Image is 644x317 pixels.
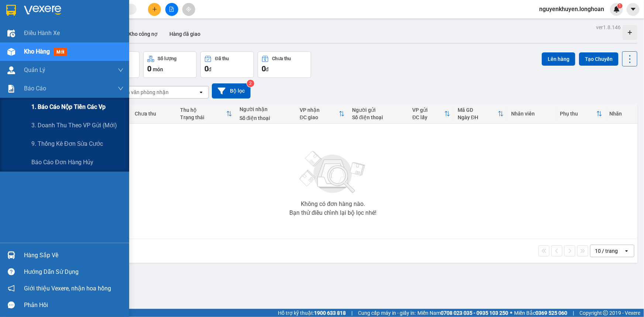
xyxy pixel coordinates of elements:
span: Báo cáo [24,84,46,93]
button: Hàng đã giao [163,25,206,43]
span: 3. Doanh Thu theo VP Gửi (mới) [31,121,117,130]
div: Ngày ĐH [458,114,498,120]
div: Số điện thoại [240,115,293,121]
img: warehouse-icon [7,66,15,74]
span: caret-down [630,6,637,13]
span: Quản Lý [24,65,45,75]
img: icon-new-feature [613,6,620,13]
img: svg+xml;base64,PHN2ZyBjbGFzcz0ibGlzdC1wbHVnX19zdmciIHhtbG5zPSJodHRwOi8vd3d3LnczLm9yZy8yMDAwL3N2Zy... [296,147,370,198]
span: question-circle [8,268,15,275]
div: Người nhận [240,106,293,112]
span: Hỗ trợ kỹ thuật: [278,309,346,317]
span: Miền Bắc [514,309,567,317]
div: Chọn văn phòng nhận [118,89,169,96]
span: down [118,67,124,73]
button: aim [182,3,195,16]
span: Báo cáo đơn hàng hủy [31,158,94,167]
span: | [351,309,352,317]
button: file-add [165,3,178,16]
div: Trạng thái [180,114,226,120]
span: file-add [169,7,174,12]
div: Tạo kho hàng mới [623,25,637,40]
span: 0 [204,64,209,73]
button: Bộ lọc [212,83,251,99]
span: món [153,66,163,72]
div: Hàng sắp về [24,250,124,261]
strong: 0369 525 060 [535,310,567,316]
div: Nhân viên [511,111,552,117]
button: Lên hàng [542,52,575,66]
sup: 1 [617,3,623,8]
th: Toggle SortBy [557,104,606,124]
div: Số lượng [158,56,177,61]
span: ⚪️ [510,311,512,314]
span: Cung cấp máy in - giấy in: [358,309,416,317]
div: Nhãn [610,111,634,117]
div: Không có đơn hàng nào. [301,201,365,207]
img: warehouse-icon [7,30,15,37]
span: 1. Báo cáo nộp tiền các vp [31,102,106,111]
div: VP nhận [300,107,339,113]
div: Phụ thu [560,111,596,117]
span: 1 [619,3,621,8]
div: Thu hộ [180,107,226,113]
button: Chưa thu0đ [258,51,311,78]
button: plus [148,3,161,16]
img: warehouse-icon [7,48,15,56]
img: warehouse-icon [7,251,15,259]
div: 10 / trang [595,247,618,255]
span: message [8,302,15,309]
img: solution-icon [7,85,15,93]
div: Đã thu [215,56,229,61]
span: copyright [603,310,608,316]
span: 9. Thống kê đơn sửa cước [31,139,103,148]
button: Đã thu0đ [200,51,254,78]
th: Toggle SortBy [409,104,454,124]
button: Kho công nợ [123,25,163,43]
img: logo-vxr [6,5,16,16]
div: Bạn thử điều chỉnh lại bộ lọc nhé! [289,210,376,216]
strong: 0708 023 035 - 0935 103 250 [441,310,508,316]
span: đ [266,66,269,72]
span: mới [54,48,67,56]
span: | [573,309,574,317]
div: Chưa thu [272,56,291,61]
div: Người gửi [352,107,405,113]
span: Giới thiệu Vexere, nhận hoa hồng [24,284,111,293]
svg: open [624,248,630,254]
span: Điều hành xe [24,28,60,38]
button: Tạo Chuyến [579,52,619,66]
button: Số lượng0món [143,51,197,78]
div: Phản hồi [24,300,124,311]
span: 0 [262,64,266,73]
div: ĐC giao [300,114,339,120]
span: notification [8,285,15,292]
strong: 1900 633 818 [314,310,346,316]
th: Toggle SortBy [296,104,348,124]
span: Miền Nam [417,309,508,317]
div: ĐC lấy [413,114,445,120]
div: VP gửi [413,107,445,113]
sup: 2 [247,80,254,87]
span: plus [152,7,157,12]
div: Số điện thoại [352,114,405,120]
span: Kho hàng [24,48,50,55]
th: Toggle SortBy [176,104,236,124]
div: Hướng dẫn sử dụng [24,266,124,278]
span: 0 [147,64,151,73]
div: Mã GD [458,107,498,113]
span: down [118,86,124,92]
span: aim [186,7,191,12]
span: đ [209,66,211,72]
svg: open [198,89,204,95]
div: ver 1.8.146 [596,23,621,31]
span: nguyenkhuyen.longhoan [533,4,610,14]
th: Toggle SortBy [454,104,507,124]
button: caret-down [627,3,640,16]
div: Chưa thu [135,111,173,117]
